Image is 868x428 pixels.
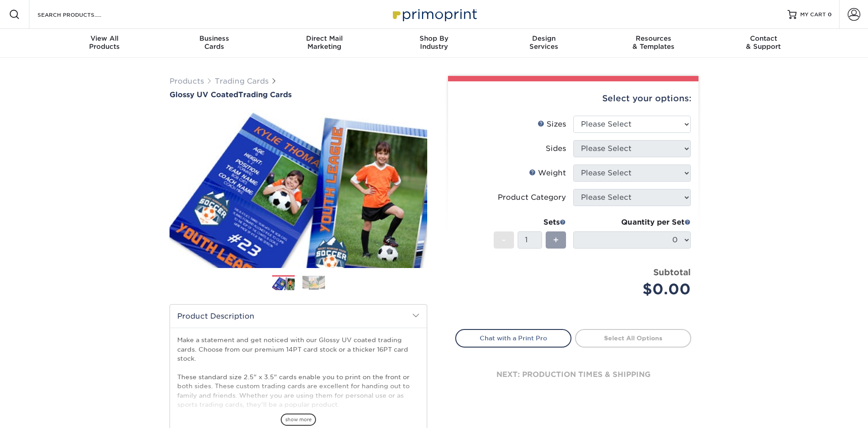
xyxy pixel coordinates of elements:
[160,29,269,58] a: BusinessCards
[553,233,559,247] span: +
[708,34,818,42] span: Contact
[580,278,691,300] div: $0.00
[708,29,818,58] a: Contact& Support
[498,192,566,203] div: Product Category
[489,34,599,42] span: Design
[573,217,691,228] div: Quantity per Set
[599,34,708,51] div: & Templates
[50,29,160,58] a: View AllProducts
[489,29,599,58] a: DesignServices
[170,90,427,99] a: Glossy UV CoatedTrading Cards
[2,400,77,425] iframe: Google Customer Reviews
[828,11,832,18] span: 0
[575,329,691,347] a: Select All Options
[170,100,427,278] img: Glossy UV Coated 01
[302,276,325,290] img: Trading Cards 02
[653,267,691,277] strong: Subtotal
[379,29,489,58] a: Shop ByIndustry
[37,9,125,20] input: SEARCH PRODUCTS.....
[272,276,295,292] img: Trading Cards 01
[494,217,566,228] div: Sets
[455,348,691,402] div: next: production times & shipping
[170,305,427,328] h2: Product Description
[269,34,379,42] span: Direct Mail
[170,90,238,99] span: Glossy UV Coated
[379,34,489,51] div: Industry
[281,414,316,426] span: show more
[160,34,269,42] span: Business
[50,34,160,42] span: View All
[529,168,566,179] div: Weight
[379,34,489,42] span: Shop By
[489,34,599,51] div: Services
[269,29,379,58] a: Direct MailMarketing
[269,34,379,51] div: Marketing
[50,34,160,51] div: Products
[170,90,427,99] h1: Trading Cards
[170,77,204,85] a: Products
[215,77,269,85] a: Trading Cards
[389,5,479,24] img: Primoprint
[546,143,566,154] div: Sides
[455,81,691,116] div: Select your options:
[800,11,826,19] span: MY CART
[502,233,506,247] span: -
[538,119,566,130] div: Sizes
[455,329,571,347] a: Chat with a Print Pro
[599,34,708,42] span: Resources
[160,34,269,51] div: Cards
[708,34,818,51] div: & Support
[599,29,708,58] a: Resources& Templates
